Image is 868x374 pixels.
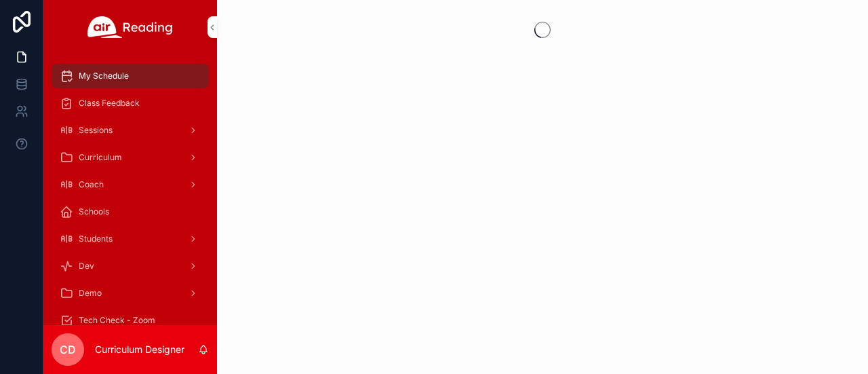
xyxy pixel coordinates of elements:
[87,16,173,38] img: App logo
[60,341,76,358] span: CD
[43,54,217,325] div: scrollable content
[79,98,140,109] span: Class Feedback
[52,254,209,278] a: Dev
[95,343,184,356] p: Curriculum Designer
[79,288,102,299] span: Demo
[52,64,209,88] a: My Schedule
[79,152,122,163] span: Curriculum
[79,206,109,217] span: Schools
[79,71,129,81] span: My Schedule
[52,227,209,251] a: Students
[79,261,94,272] span: Dev
[79,125,113,136] span: Sessions
[52,281,209,305] a: Demo
[52,145,209,170] a: Curriculum
[52,308,209,333] a: Tech Check - Zoom
[79,179,104,190] span: Coach
[79,315,155,326] span: Tech Check - Zoom
[52,118,209,143] a: Sessions
[52,172,209,197] a: Coach
[52,91,209,115] a: Class Feedback
[79,233,113,244] span: Students
[52,200,209,224] a: Schools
